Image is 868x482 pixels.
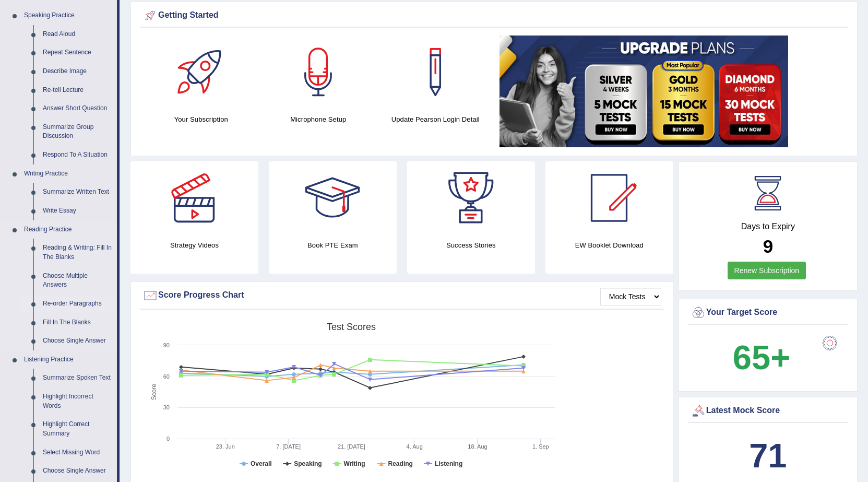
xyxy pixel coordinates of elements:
[38,202,117,220] a: Write Essay
[38,332,117,350] a: Choose Single Answer
[19,6,117,25] a: Speaking Practice
[38,99,117,118] a: Answer Short Question
[38,443,117,462] a: Select Missing Word
[38,267,117,295] a: Choose Multiple Answers
[500,36,788,147] img: small5.jpg
[38,25,117,44] a: Read Aloud
[38,62,117,81] a: Describe Image
[728,262,806,279] a: Renew Subscription
[407,443,423,450] tspan: 4. Aug
[19,164,117,183] a: Writing Practice
[338,443,365,450] tspan: 21. [DATE]
[545,240,673,251] h4: EW Booklet Download
[38,369,117,387] a: Summarize Spoken Text
[251,460,272,467] tspan: Overall
[691,222,846,231] h4: Days to Expiry
[269,240,397,251] h4: Book PTE Exam
[216,443,235,450] tspan: 23. Jun
[38,387,117,415] a: Highlight Incorrect Words
[327,322,376,332] tspan: Test scores
[733,338,790,377] b: 65+
[163,373,170,380] text: 60
[407,240,535,251] h4: Success Stories
[435,460,462,467] tspan: Listening
[38,313,117,332] a: Fill In The Blanks
[468,443,487,450] tspan: 18. Aug
[142,8,846,23] div: Getting Started
[38,118,117,146] a: Summarize Group Discussion
[38,81,117,100] a: Re-tell Lecture
[382,114,489,125] h4: Update Pearson Login Detail
[38,146,117,164] a: Respond To A Situation
[276,443,301,450] tspan: 7. [DATE]
[163,342,170,348] text: 90
[150,384,158,401] tspan: Score
[343,460,365,467] tspan: Writing
[167,436,170,442] text: 0
[294,460,322,467] tspan: Speaking
[38,415,117,443] a: Highlight Correct Summary
[38,295,117,313] a: Re-order Paragraphs
[691,403,846,419] div: Latest Mock Score
[163,404,170,410] text: 30
[19,220,117,239] a: Reading Practice
[532,443,549,450] tspan: 1. Sep
[38,183,117,202] a: Summarize Written Text
[265,114,372,125] h4: Microphone Setup
[19,350,117,369] a: Listening Practice
[388,460,413,467] tspan: Reading
[763,236,773,256] b: 9
[38,43,117,62] a: Repeat Sentence
[38,462,117,480] a: Choose Single Answer
[148,114,255,125] h4: Your Subscription
[142,288,661,303] div: Score Progress Chart
[749,437,787,475] b: 71
[38,239,117,266] a: Reading & Writing: Fill In The Blanks
[691,305,846,321] div: Your Target Score
[130,240,258,251] h4: Strategy Videos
